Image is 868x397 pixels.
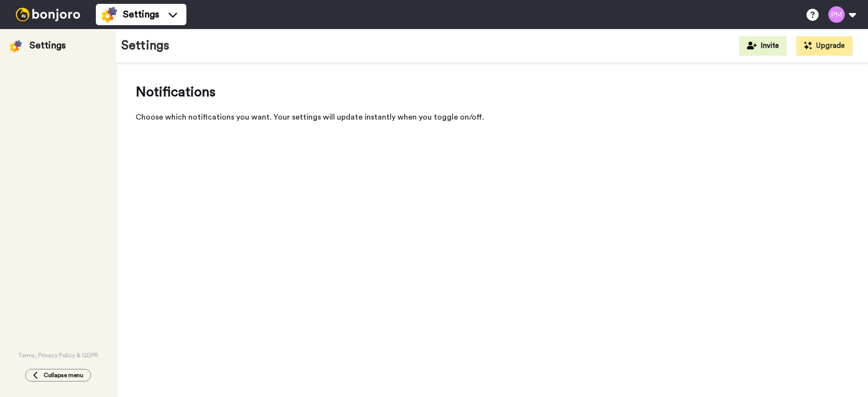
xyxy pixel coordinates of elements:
[123,8,159,21] span: Settings
[30,39,66,52] div: Settings
[121,39,169,53] h1: Settings
[12,8,84,21] img: bj-logo-header-white.svg
[796,36,853,56] button: Upgrade
[136,82,716,102] span: Notifications
[136,111,716,123] span: Choose which notifications you want. Your settings will update instantly when you toggle on/off.
[44,371,83,379] span: Collapse menu
[10,40,22,52] img: settings-colored.svg
[102,7,117,22] img: settings-colored.svg
[25,369,91,382] button: Collapse menu
[739,36,787,56] button: Invite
